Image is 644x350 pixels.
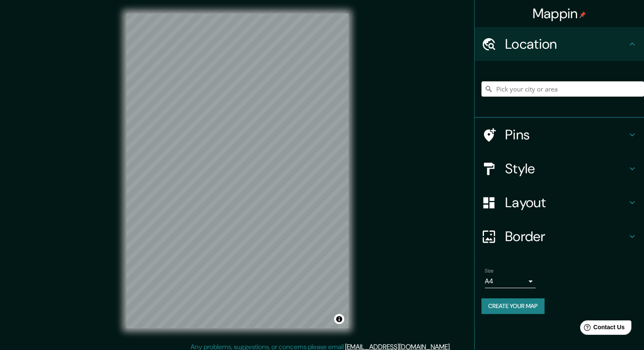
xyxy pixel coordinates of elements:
div: Border [475,219,644,253]
div: A4 [485,275,536,288]
h4: Pins [505,126,627,143]
canvas: Map [126,14,348,328]
button: Create your map [481,298,544,314]
div: Layout [475,186,644,219]
div: Style [475,152,644,186]
label: Size [485,267,494,275]
h4: Layout [505,194,627,211]
input: Pick your city or area [481,81,644,97]
h4: Mappin [533,5,586,22]
div: Location [475,27,644,61]
h4: Location [505,36,627,53]
h4: Border [505,228,627,245]
button: Toggle attribution [334,314,344,324]
h4: Style [505,160,627,177]
img: pin-icon.png [579,11,586,18]
div: Pins [475,118,644,152]
iframe: Help widget launcher [569,317,635,341]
